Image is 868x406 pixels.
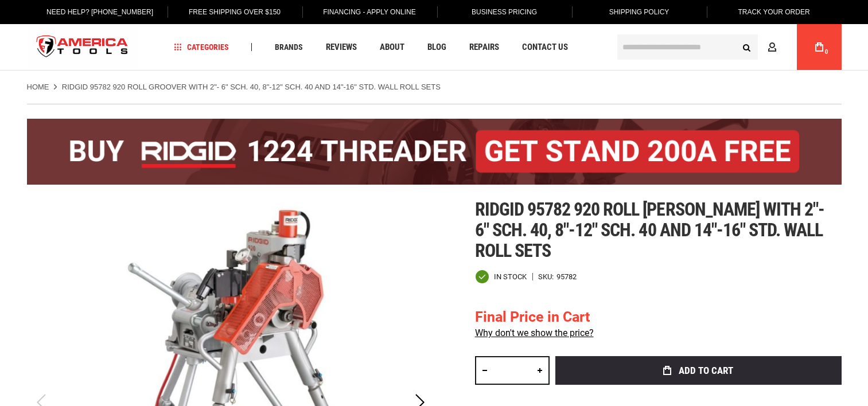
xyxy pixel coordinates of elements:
a: Reviews [321,40,362,55]
a: Repairs [464,40,504,55]
button: Add to Cart [555,356,842,385]
a: Brands [270,40,308,55]
strong: SKU [538,273,556,280]
span: Reviews [326,43,357,52]
button: Search [736,36,758,58]
span: Ridgid 95782 920 roll [PERSON_NAME] with 2"- 6" sch. 40, 8"-12" sch. 40 and 14"-16" std. wall rol... [475,198,825,261]
span: In stock [494,273,527,280]
a: 0 [808,24,830,70]
span: Categories [174,43,229,51]
a: store logo [27,26,138,69]
span: Blog [427,43,446,52]
span: Add to Cart [679,366,733,376]
a: Why don't we show the price? [475,327,594,338]
span: Brands [275,43,303,51]
a: Categories [169,40,234,55]
a: About [375,40,410,55]
a: Blog [422,40,451,55]
div: 95782 [556,273,577,280]
img: America Tools [27,26,138,69]
strong: RIDGID 95782 920 ROLL GROOVER WITH 2"- 6" SCH. 40, 8"-12" SCH. 40 AND 14"-16" STD. WALL ROLL SETS [62,83,441,91]
span: Contact Us [522,43,568,52]
span: About [380,43,404,52]
img: BOGO: Buy the RIDGID® 1224 Threader (26092), get the 92467 200A Stand FREE! [27,119,842,185]
a: Contact Us [517,40,573,55]
div: Availability [475,270,527,284]
span: Repairs [469,43,499,52]
span: Shipping Policy [609,8,670,16]
span: 0 [825,49,828,55]
a: Home [27,82,49,92]
div: Final Price in Cart [475,307,594,327]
